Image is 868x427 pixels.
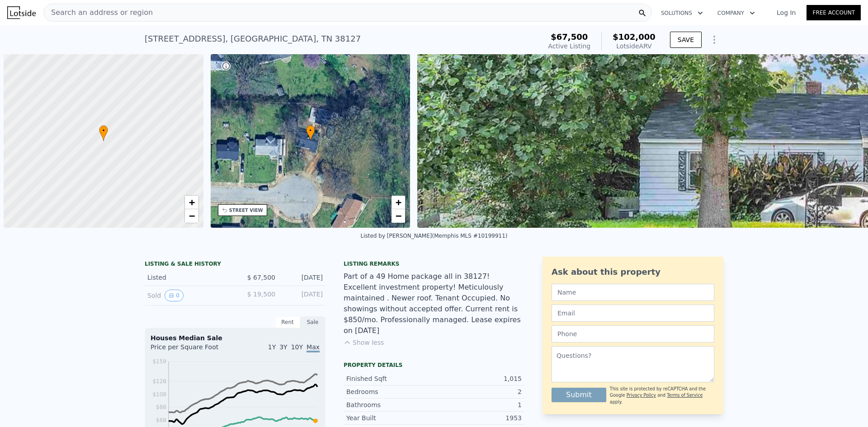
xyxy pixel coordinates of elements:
[552,284,714,301] input: Name
[434,413,522,422] div: 1953
[613,42,656,51] div: Lotside ARV
[360,233,507,239] div: Listed by [PERSON_NAME] (Memphis MLS #10199911)
[185,196,198,209] a: Zoom in
[396,210,401,221] span: −
[346,413,434,422] div: Year Built
[551,32,588,42] span: $67,500
[344,271,524,336] div: Part of a 49 Home package all in 38127! Excellent investment property! Meticulously maintained . ...
[346,387,434,396] div: Bedrooms
[165,290,184,301] button: View historical data
[300,316,325,328] div: Sale
[344,361,524,369] div: Property details
[552,305,714,322] input: Email
[346,374,434,383] div: Finished Sqft
[189,210,194,221] span: −
[307,343,320,352] span: Max
[151,333,320,343] div: Houses Median Sale
[152,378,166,385] tspan: $128
[145,33,361,45] div: [STREET_ADDRESS] , [GEOGRAPHIC_DATA] , TN 38127
[552,266,714,278] div: Ask about this property
[147,290,228,301] div: Sold
[434,400,522,409] div: 1
[392,209,405,223] a: Zoom out
[667,393,703,398] a: Terms of Service
[152,358,166,365] tspan: $159
[283,273,323,282] div: [DATE]
[283,290,323,301] div: [DATE]
[670,32,702,48] button: SAVE
[247,291,275,298] span: $ 19,500
[147,273,228,282] div: Listed
[654,5,710,21] button: Solutions
[306,125,315,141] div: •
[99,125,108,141] div: •
[247,274,275,281] span: $ 67,500
[705,31,723,49] button: Show Options
[306,127,315,135] span: •
[392,196,405,209] a: Zoom in
[156,404,166,410] tspan: $88
[552,325,714,343] input: Phone
[156,417,166,423] tspan: $68
[344,260,524,267] div: Listing remarks
[552,388,606,402] button: Submit
[291,343,303,351] span: 10Y
[152,391,166,398] tspan: $108
[151,343,235,357] div: Price per Square Foot
[627,393,656,398] a: Privacy Policy
[610,386,714,405] div: This site is protected by reCAPTCHA and the Google and apply.
[548,42,590,50] span: Active Listing
[613,32,656,42] span: $102,000
[710,5,762,21] button: Company
[189,197,194,208] span: +
[185,209,198,223] a: Zoom out
[434,387,522,396] div: 2
[275,316,300,328] div: Rent
[7,6,36,19] img: Lotside
[344,338,384,347] button: Show less
[145,260,325,269] div: LISTING & SALE HISTORY
[229,207,263,214] div: STREET VIEW
[807,5,861,20] a: Free Account
[434,374,522,383] div: 1,015
[346,400,434,409] div: Bathrooms
[766,8,807,17] a: Log In
[99,127,108,135] span: •
[44,7,153,18] span: Search an address or region
[268,343,276,351] span: 1Y
[396,197,401,208] span: +
[279,343,287,351] span: 3Y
